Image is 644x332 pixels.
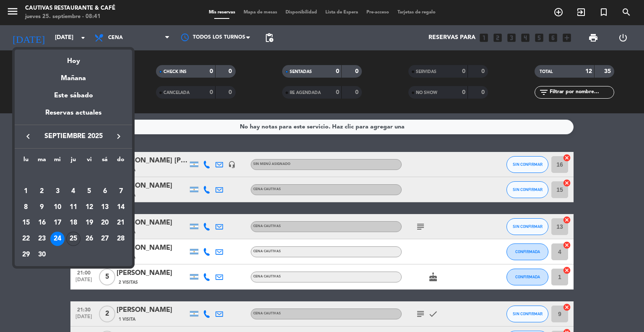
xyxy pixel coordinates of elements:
[21,131,36,142] button: keyboard_arrow_left
[49,231,65,247] td: 24 de septiembre de 2025
[34,215,50,231] td: 16 de septiembre de 2025
[81,155,97,168] th: viernes
[65,215,81,231] td: 18 de septiembre de 2025
[50,184,65,199] div: 3
[50,200,65,214] div: 10
[114,232,128,246] div: 28
[35,216,49,230] div: 16
[114,131,124,141] i: keyboard_arrow_right
[98,232,112,246] div: 27
[65,231,81,247] td: 25 de septiembre de 2025
[66,200,80,214] div: 11
[114,216,128,230] div: 21
[97,183,113,199] td: 6 de septiembre de 2025
[82,232,96,246] div: 26
[34,247,50,263] td: 30 de septiembre de 2025
[113,215,129,231] td: 21 de septiembre de 2025
[49,155,65,168] th: miércoles
[19,248,33,262] div: 29
[18,231,34,247] td: 22 de septiembre de 2025
[113,183,129,199] td: 7 de septiembre de 2025
[49,183,65,199] td: 3 de septiembre de 2025
[81,183,97,199] td: 5 de septiembre de 2025
[50,232,65,246] div: 24
[97,215,113,231] td: 20 de septiembre de 2025
[82,200,96,214] div: 12
[19,184,33,199] div: 1
[82,184,96,199] div: 5
[19,200,33,214] div: 8
[65,199,81,215] td: 11 de septiembre de 2025
[36,131,111,142] span: septiembre 2025
[66,232,80,246] div: 25
[18,167,129,183] td: SEP.
[81,215,97,231] td: 19 de septiembre de 2025
[18,155,34,168] th: lunes
[97,155,113,168] th: sábado
[19,232,33,246] div: 22
[98,216,112,230] div: 20
[49,215,65,231] td: 17 de septiembre de 2025
[18,247,34,263] td: 29 de septiembre de 2025
[34,155,50,168] th: martes
[18,183,34,199] td: 1 de septiembre de 2025
[98,184,112,199] div: 6
[65,155,81,168] th: jueves
[66,184,80,199] div: 4
[34,199,50,215] td: 9 de septiembre de 2025
[15,67,132,84] div: Mañana
[19,216,33,230] div: 15
[18,215,34,231] td: 15 de septiembre de 2025
[111,131,126,142] button: keyboard_arrow_right
[66,216,80,230] div: 18
[113,155,129,168] th: domingo
[15,50,132,67] div: Hoy
[35,248,49,262] div: 30
[35,232,49,246] div: 23
[113,231,129,247] td: 28 de septiembre de 2025
[34,183,50,199] td: 2 de septiembre de 2025
[81,199,97,215] td: 12 de septiembre de 2025
[23,131,33,141] i: keyboard_arrow_left
[97,199,113,215] td: 13 de septiembre de 2025
[18,199,34,215] td: 8 de septiembre de 2025
[82,216,96,230] div: 19
[15,84,132,107] div: Este sábado
[35,200,49,214] div: 9
[81,231,97,247] td: 26 de septiembre de 2025
[113,199,129,215] td: 14 de septiembre de 2025
[98,200,112,214] div: 13
[114,184,128,199] div: 7
[15,107,132,125] div: Reservas actuales
[97,231,113,247] td: 27 de septiembre de 2025
[34,231,50,247] td: 23 de septiembre de 2025
[35,184,49,199] div: 2
[50,216,65,230] div: 17
[114,200,128,214] div: 14
[49,199,65,215] td: 10 de septiembre de 2025
[65,183,81,199] td: 4 de septiembre de 2025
